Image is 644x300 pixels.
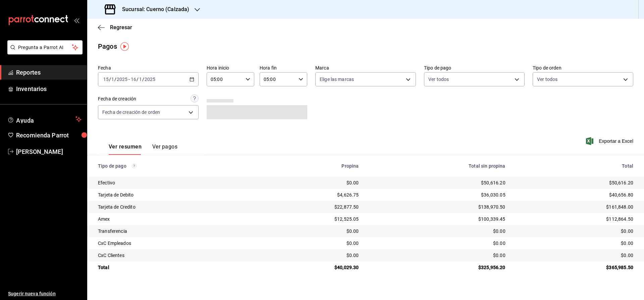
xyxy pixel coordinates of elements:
div: $50,616.20 [516,179,633,186]
div: $0.00 [261,240,359,247]
a: Pregunta a Parrot AI [5,49,83,56]
span: Reportes [16,68,82,77]
img: Tooltip marker [120,42,129,51]
label: Tipo de pago [424,66,525,70]
div: $161,848.00 [516,204,633,210]
div: Total [516,163,633,169]
span: / [114,77,116,82]
button: Regresar [98,24,132,31]
span: Inventarios [16,84,82,93]
h3: Sucursal: Cuerno (Calzada) [117,5,189,13]
div: Transferencia [98,228,251,234]
label: Fecha [98,66,199,70]
span: Recomienda Parrot [16,131,82,140]
div: $0.00 [516,240,633,247]
input: -- [130,77,137,82]
label: Hora inicio [207,66,254,70]
span: Fecha de creación de orden [102,109,160,116]
span: / [137,77,139,82]
span: Ver todos [428,76,449,83]
div: $0.00 [369,240,505,247]
span: Elige las marcas [320,76,354,83]
button: Ver resumen [109,143,142,155]
div: navigation tabs [109,143,177,155]
span: Ver todos [537,76,557,83]
input: -- [139,77,142,82]
div: $12,525.05 [261,216,359,222]
div: $325,956.20 [369,264,505,271]
div: $0.00 [516,228,633,234]
div: Propina [261,163,359,169]
div: Total sin propina [369,163,505,169]
label: Hora fin [260,66,307,70]
div: Tarjeta de Credito [98,204,251,210]
input: ---- [116,77,128,82]
span: Sugerir nueva función [8,290,82,297]
div: $365,985.50 [516,264,633,271]
div: $112,864.50 [516,216,633,222]
svg: Los pagos realizados con Pay y otras terminales son montos brutos. [132,164,137,168]
div: $100,339.45 [369,216,505,222]
div: $50,616.20 [369,179,505,186]
label: Marca [315,66,416,70]
input: -- [111,77,114,82]
span: / [142,77,144,82]
button: open_drawer_menu [74,17,79,23]
div: $0.00 [261,228,359,234]
div: $36,030.05 [369,191,505,198]
div: $40,656.80 [516,191,633,198]
div: $0.00 [369,252,505,259]
span: / [109,77,111,82]
button: Ver pagos [152,143,177,155]
div: CxC Clientes [98,252,251,259]
span: Regresar [110,24,132,31]
input: -- [103,77,109,82]
div: $4,626.75 [261,191,359,198]
span: Pregunta a Parrot AI [18,44,72,51]
div: $0.00 [261,179,359,186]
span: [PERSON_NAME] [16,147,82,156]
span: Ayuda [16,115,73,123]
div: Total [98,264,251,271]
div: $0.00 [516,252,633,259]
div: $138,970.50 [369,204,505,210]
div: $0.00 [261,252,359,259]
input: ---- [144,77,156,82]
button: Pregunta a Parrot AI [7,40,83,54]
div: Amex [98,216,251,222]
div: $0.00 [369,228,505,234]
div: $22,877.50 [261,204,359,210]
div: Tarjeta de Debito [98,191,251,198]
label: Tipo de orden [533,66,633,70]
div: Pagos [98,41,117,51]
div: Fecha de creación [98,95,136,102]
div: CxC Empleados [98,240,251,247]
span: - [128,77,130,82]
div: Efectivo [98,179,251,186]
div: Tipo de pago [98,163,251,169]
button: Exportar a Excel [587,137,633,145]
div: $40,029.30 [261,264,359,271]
